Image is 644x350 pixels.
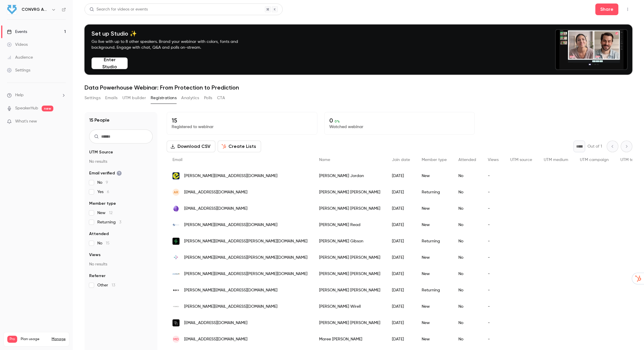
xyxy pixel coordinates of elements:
[482,331,504,347] div: -
[386,184,416,200] div: [DATE]
[89,261,153,267] p: No results
[52,337,66,342] a: Manage
[386,233,416,249] div: [DATE]
[313,200,386,217] div: [PERSON_NAME] [PERSON_NAME]
[329,124,470,130] p: Watched webinar
[544,158,568,162] span: UTM medium
[313,298,386,315] div: [PERSON_NAME] Wirell
[184,287,277,293] span: [PERSON_NAME][EMAIL_ADDRESS][DOMAIN_NAME]
[416,266,453,282] div: New
[453,249,482,266] div: No
[184,255,307,261] span: [PERSON_NAME][EMAIL_ADDRESS][PERSON_NAME][DOMAIN_NAME]
[416,331,453,347] div: New
[106,181,108,185] span: 9
[92,57,128,69] button: Enter Studio
[89,149,113,155] span: UTM Source
[453,168,482,184] div: No
[7,55,33,60] div: Audience
[173,270,180,277] img: atamis.co.uk
[89,231,109,237] span: Attended
[595,3,618,15] button: Share
[7,5,17,14] img: CONVRG Agency
[21,337,48,342] span: Plan usage
[89,149,153,288] section: facet-groups
[85,93,101,103] button: Settings
[97,219,121,225] span: Returning
[453,298,482,315] div: No
[107,190,109,194] span: 6
[313,217,386,233] div: [PERSON_NAME] Read
[416,184,453,200] div: Returning
[89,6,148,13] div: Search for videos or events
[329,117,470,124] p: 0
[105,93,117,103] button: Emails
[122,93,146,103] button: UTM builder
[416,249,453,266] div: New
[184,189,247,195] span: [EMAIL_ADDRESS][DOMAIN_NAME]
[174,190,178,195] span: AR
[482,266,504,282] div: -
[510,158,532,162] span: UTM source
[97,180,108,185] span: No
[458,158,476,162] span: Attended
[482,282,504,298] div: -
[386,249,416,266] div: [DATE]
[184,304,277,310] span: [PERSON_NAME][EMAIL_ADDRESS][DOMAIN_NAME]
[173,221,180,228] img: penarth.co.uk
[335,119,340,123] span: 0 %
[92,39,252,50] p: Go live with up to 8 other speakers. Brand your webinar with colors, fonts and background. Engage...
[416,282,453,298] div: Returning
[151,93,177,103] button: Registrations
[7,29,27,35] div: Events
[184,238,307,244] span: [PERSON_NAME][EMAIL_ADDRESS][PERSON_NAME][DOMAIN_NAME]
[173,254,180,261] img: ligtas.co.uk
[482,184,504,200] div: -
[85,84,632,91] h1: Data Powerhouse Webinar: From Protection to Prediction
[416,168,453,184] div: New
[386,217,416,233] div: [DATE]
[386,168,416,184] div: [DATE]
[217,93,225,103] button: CTA
[167,141,215,152] button: Download CSV
[386,200,416,217] div: [DATE]
[453,200,482,217] div: No
[482,200,504,217] div: -
[109,211,112,215] span: 12
[106,241,110,245] span: 15
[482,315,504,331] div: -
[172,124,312,130] p: Registered to webinar
[313,249,386,266] div: [PERSON_NAME] [PERSON_NAME]
[112,283,115,287] span: 13
[453,282,482,298] div: No
[482,298,504,315] div: -
[89,201,116,206] span: Member type
[89,117,110,124] h1: 15 People
[453,315,482,331] div: No
[172,117,312,124] p: 15
[453,184,482,200] div: No
[319,158,330,162] span: Name
[97,282,115,288] span: Other
[313,315,386,331] div: [PERSON_NAME] [PERSON_NAME]
[416,233,453,249] div: Returning
[89,252,101,258] span: Views
[313,266,386,282] div: [PERSON_NAME] [PERSON_NAME]
[453,233,482,249] div: No
[392,158,410,162] span: Join date
[15,105,38,111] a: SpeakerHub
[313,168,386,184] div: [PERSON_NAME] Jordan
[218,141,261,152] button: Create Lists
[173,172,180,179] img: humnize.com
[119,220,121,224] span: 3
[15,118,37,125] span: What's new
[482,249,504,266] div: -
[386,298,416,315] div: [DATE]
[89,159,153,164] p: No results
[204,93,212,103] button: Polls
[453,217,482,233] div: No
[386,282,416,298] div: [DATE]
[7,67,30,73] div: Settings
[173,205,180,212] img: assetbank.co.uk
[15,92,24,98] span: Help
[416,217,453,233] div: New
